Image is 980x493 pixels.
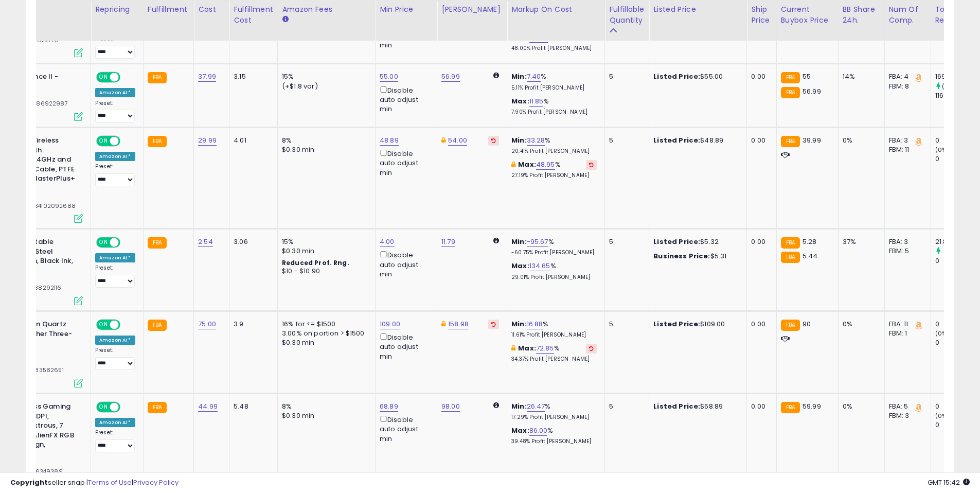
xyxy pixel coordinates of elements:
span: OFF [119,73,135,82]
div: $0.30 min [282,246,367,256]
b: Listed Price: [653,72,700,81]
a: 109.00 [380,319,400,329]
div: 21.81 [935,237,977,246]
div: 0% [843,402,877,411]
div: FBM: 1 [889,329,923,338]
div: % [511,426,597,445]
div: Amazon AI * [95,336,135,345]
p: 27.19% Profit [PERSON_NAME] [511,172,597,179]
small: (45.69%) [942,82,968,91]
small: FBA [148,72,167,83]
div: FBA: 11 [889,320,923,329]
a: 37.99 [198,72,216,82]
div: FBM: 5 [889,246,923,256]
div: % [511,33,597,52]
div: % [511,72,597,91]
div: Markup on Cost [511,4,600,15]
span: 5.44 [803,251,818,261]
span: ON [97,403,110,412]
div: 0.00 [751,320,768,329]
span: ON [97,137,110,146]
a: 48.89 [380,135,399,146]
a: 11.79 [441,237,455,247]
div: FBA: 3 [889,136,923,145]
div: Amazon AI * [95,418,135,427]
small: FBA [781,237,800,249]
div: 5 [609,237,641,246]
div: % [511,402,597,421]
p: -60.75% Profit [PERSON_NAME] [511,249,597,256]
a: -95.67 [527,237,548,247]
a: 75.00 [198,319,216,329]
span: 39.99 [803,135,821,145]
a: 86.00 [529,426,548,436]
small: FBA [781,252,800,263]
span: OFF [119,137,135,146]
span: ON [97,73,110,82]
small: FBA [781,72,800,83]
div: (+$1.8 var) [282,82,367,91]
div: $48.89 [653,136,739,145]
b: Min: [511,401,527,411]
div: 0 [935,420,977,430]
p: 34.37% Profit [PERSON_NAME] [511,356,597,363]
a: 55.00 [380,72,398,82]
div: FBA: 3 [889,237,923,246]
div: Total Rev. [935,4,973,26]
div: 5 [609,136,641,145]
div: 0 [935,154,977,164]
div: 0 [935,402,977,411]
span: ON [97,321,110,329]
b: Listed Price: [653,237,700,246]
small: FBA [148,237,167,249]
div: 0% [843,136,877,145]
a: 72.85 [536,343,554,354]
div: % [511,160,597,179]
div: Preset: [95,163,135,186]
b: Reduced Prof. Rng. [282,258,349,267]
div: Preset: [95,347,135,370]
small: Amazon Fees. [282,15,288,24]
div: Num of Comp. [889,4,926,26]
div: 8% [282,402,367,411]
div: Preset: [95,429,135,452]
span: 90 [803,319,811,329]
div: Disable auto adjust min [380,414,429,444]
div: % [511,261,597,280]
div: $109.00 [653,320,739,329]
a: Terms of Use [88,478,132,487]
a: 134.65 [529,261,550,271]
div: 0 [935,338,977,347]
small: FBA [148,320,167,331]
div: Disable auto adjust min [380,148,429,178]
div: 16% for <= $1500 [282,320,367,329]
a: 98.00 [441,401,460,412]
b: Listed Price: [653,135,700,145]
div: Preset: [95,100,135,123]
a: 68.89 [380,401,398,412]
div: Amazon AI * [95,88,135,97]
div: 0.00 [751,72,768,81]
span: 56.99 [803,86,821,96]
a: 2.54 [198,237,213,247]
div: 3.06 [234,237,270,246]
div: 5 [609,320,641,329]
p: 20.41% Profit [PERSON_NAME] [511,148,597,155]
a: 33.28 [527,135,545,146]
div: % [511,97,597,116]
a: 158.98 [448,319,469,329]
div: Ship Price [751,4,772,26]
span: OFF [119,321,135,329]
small: FBA [781,87,800,98]
div: BB Share 24h. [843,4,880,26]
div: % [511,344,597,363]
div: 0 [935,256,977,266]
a: 48.95 [536,160,555,170]
div: Disable auto adjust min [380,331,429,361]
span: 55 [803,72,811,81]
a: 29.99 [198,135,217,146]
span: 2025-09-15 15:42 GMT [928,478,970,487]
b: Max: [511,426,529,435]
b: Max: [511,96,529,106]
div: Current Buybox Price [781,4,834,26]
